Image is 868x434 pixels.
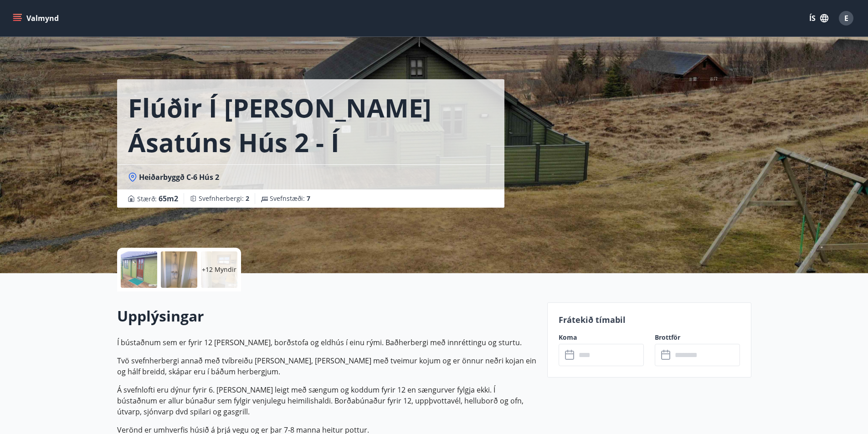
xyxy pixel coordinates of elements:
label: Koma [559,333,644,342]
span: E [844,13,848,23]
span: 2 [246,194,249,203]
button: ÍS [804,10,833,26]
p: Í bústaðnum sem er fyrir 12 [PERSON_NAME], borðstofa og eldhús í einu rými. Baðherbergi með innré... [117,337,536,348]
h1: Flúðir í [PERSON_NAME] Ásatúns hús 2 - í [GEOGRAPHIC_DATA] E [128,90,493,159]
span: 7 [307,194,310,203]
span: Svefnstæði : [270,194,310,203]
p: +12 Myndir [202,265,236,274]
p: Frátekið tímabil [559,314,740,326]
p: Á svefnlofti eru dýnur fyrir 6. [PERSON_NAME] leigt með sængum og koddum fyrir 12 en sængurver fy... [117,384,536,417]
button: menu [11,10,62,26]
span: Svefnherbergi : [199,194,249,203]
span: 65 m2 [159,194,178,204]
span: Stærð : [137,193,178,204]
label: Brottför [655,333,740,342]
p: Tvö svefnherbergi annað með tvíbreiðu [PERSON_NAME], [PERSON_NAME] með tveimur kojum og er önnur ... [117,355,536,377]
button: E [835,7,857,29]
span: Heiðarbyggð C-6 Hús 2 [139,172,219,182]
h2: Upplýsingar [117,306,536,326]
